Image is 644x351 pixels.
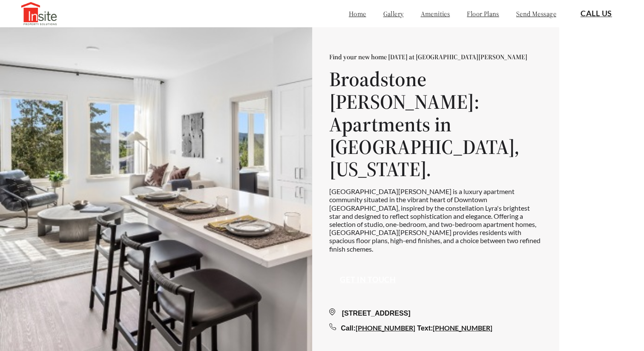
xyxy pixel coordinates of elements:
img: Company logo [21,2,57,25]
a: Call Us [581,9,612,18]
span: Call: [341,325,356,332]
h1: Broadstone [PERSON_NAME]: Apartments in [GEOGRAPHIC_DATA], [US_STATE]. [329,68,542,180]
a: floor plans [467,9,499,18]
a: [PHONE_NUMBER] [356,324,415,332]
a: send message [516,9,556,18]
a: home [349,9,366,18]
a: amenities [421,9,450,18]
button: Call Us [570,4,623,23]
p: [GEOGRAPHIC_DATA][PERSON_NAME] is a luxury apartment community situated in the vibrant heart of D... [329,187,542,253]
span: Text: [417,325,433,332]
button: Get in touch [329,270,407,290]
a: gallery [383,9,404,18]
a: [PHONE_NUMBER] [433,324,492,332]
a: Get in touch [340,275,396,284]
p: Find your new home [DATE] at [GEOGRAPHIC_DATA][PERSON_NAME] [329,52,542,61]
div: [STREET_ADDRESS] [329,308,542,319]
